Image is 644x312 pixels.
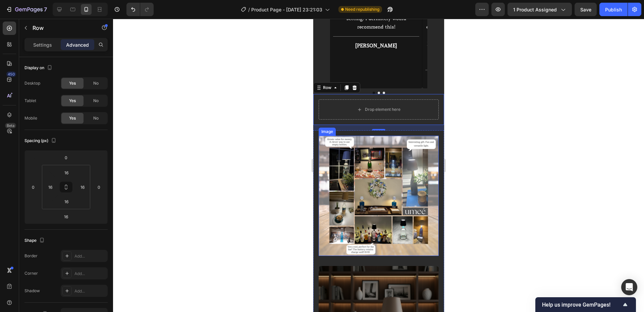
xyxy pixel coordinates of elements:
[113,56,198,66] p: [PERSON_NAME]
[24,288,40,294] div: Shadow
[45,182,55,192] input: l
[74,288,106,294] div: Add...
[94,182,104,192] input: 0
[60,168,73,178] input: l
[24,63,54,73] div: Display on
[248,6,250,13] span: /
[599,3,628,16] button: Publish
[59,152,73,163] input: 0
[24,80,40,86] div: Desktop
[7,110,21,116] div: Image
[69,80,76,86] span: Yes
[507,3,572,16] button: 1 product assigned
[24,98,36,104] div: Tablet
[580,7,591,12] span: Save
[93,98,99,104] span: No
[621,279,637,295] div: Open Intercom Messenger
[5,123,16,128] div: Beta
[52,88,87,93] div: Drop element here
[8,66,19,72] div: Row
[69,73,72,75] button: Dot
[251,6,322,13] span: Product Page - [DATE] 23:21:03
[59,73,62,75] button: Dot
[24,236,46,245] div: Shape
[93,115,99,121] span: No
[5,117,125,237] img: image_demo.jpg
[3,3,50,16] button: 7
[69,115,76,121] span: Yes
[66,41,89,48] p: Advanced
[28,182,38,192] input: 0
[126,3,154,16] div: Undo/Redo
[345,6,379,12] span: Need republishing
[33,41,52,48] p: Settings
[24,136,58,145] div: Spacing (px)
[69,98,76,104] span: Yes
[24,270,38,276] div: Corner
[74,271,106,277] div: Add...
[313,19,444,312] iframe: Design area
[24,115,37,121] div: Mobile
[6,72,16,77] div: 450
[542,302,621,308] span: Help us improve GemPages!
[60,196,73,207] input: l
[24,253,38,259] div: Border
[575,3,597,16] button: Save
[77,182,88,192] input: l
[74,253,106,259] div: Add...
[542,301,629,309] button: Show survey - Help us improve GemPages!
[513,6,557,13] span: 1 product assigned
[605,6,622,13] div: Publish
[93,80,99,86] span: No
[33,24,90,32] p: Row
[64,73,67,75] button: Dot
[44,5,47,13] p: 7
[59,212,73,222] input: l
